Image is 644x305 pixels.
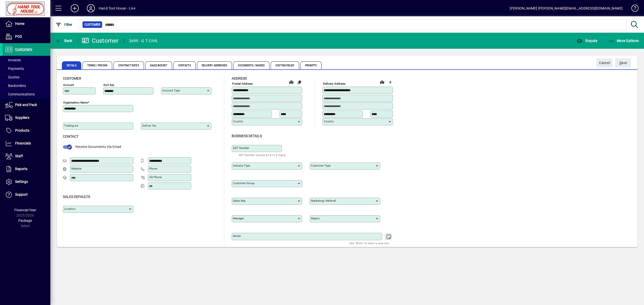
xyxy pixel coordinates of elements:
span: Pick and Pack [15,103,37,107]
mat-label: Notes [233,234,241,238]
button: Filter [54,20,74,29]
mat-label: Organisation name [63,101,88,104]
button: Profile [83,4,99,13]
span: Financials [15,141,31,145]
mat-label: Customer group [233,181,254,185]
mat-hint: GST Number should be 8 or 9 digits [239,152,286,158]
span: Terms / Pricing [83,61,112,69]
mat-label: Website [71,167,82,170]
span: Financial Year [14,208,36,212]
a: Home [3,18,50,30]
a: Quotes [3,73,50,81]
span: Package [18,219,32,223]
a: Pick and Pack [3,99,50,111]
mat-label: Location [64,207,75,211]
button: Choose address [386,78,394,86]
a: Products [3,124,50,137]
mat-label: Region [311,217,320,220]
span: Staff [15,154,23,158]
a: Financials [3,137,50,150]
span: Delivery Addresses [197,61,232,69]
mat-label: Manager [233,217,244,220]
span: Contact [63,134,78,138]
span: More Options [608,39,639,43]
span: Address [232,76,247,80]
span: Custom Fields [271,61,299,69]
span: ave [619,59,627,67]
mat-label: Country [233,120,243,123]
span: Documents / Images [233,61,269,69]
span: Enquiry [577,39,597,43]
span: Sales defaults [63,195,90,199]
span: Receive Documents Via Email [75,145,121,149]
button: Save [615,58,631,67]
span: Support [15,192,28,196]
span: Products [15,128,29,132]
span: Quotes [5,75,19,79]
span: Back [56,39,72,43]
span: Contract Rates [113,61,144,69]
span: Communications [5,92,35,96]
mat-label: Industry type [233,164,250,167]
button: Cancel [596,58,613,67]
span: Backorders [5,84,26,88]
a: Suppliers [3,112,50,124]
a: Reports [3,163,50,175]
span: Business details [232,134,262,138]
div: Customer [82,37,119,45]
a: Backorders [3,81,50,90]
mat-label: Deliver via [142,124,156,127]
span: Settings [15,180,28,184]
span: Home [15,22,24,26]
span: Contacts [173,61,196,69]
button: Back [54,36,74,45]
mat-label: Sort key [103,83,114,87]
button: Add [67,4,83,13]
span: Filter [56,23,72,27]
mat-label: Sales rep [233,199,246,202]
span: Customers [15,47,32,51]
mat-label: Customer type [311,164,331,167]
span: POS [15,34,22,38]
mat-label: Account Type [162,89,180,92]
a: Settings [3,176,50,188]
a: POS [3,30,50,43]
a: Staff [3,150,50,163]
div: 3699 - G T CIVIL [129,37,158,45]
a: Invoices [3,56,50,64]
a: View on map [378,78,386,86]
span: Reports [15,167,27,171]
button: Enquiry [575,36,599,45]
span: Sales Budget [145,61,172,69]
span: Customer [63,76,81,80]
mat-label: Country [324,120,334,123]
span: Invoices [5,58,21,62]
div: Hand Tool House - Live [99,4,135,12]
a: View on map [287,78,295,86]
mat-label: GST Number [233,146,249,150]
a: Payments [3,64,50,73]
app-page-header-button: Back [50,36,78,45]
span: Details [62,61,81,69]
div: [PERSON_NAME] [PERSON_NAME][EMAIL_ADDRESS][DOMAIN_NAME] [510,4,623,12]
mat-label: Phone [149,167,157,170]
mat-label: Trading as [64,124,78,127]
mat-hint: Use 'Enter' to start a new line [349,240,389,246]
button: More Options [607,36,640,45]
mat-label: Marketing/ Referral [311,199,336,202]
mat-label: Alt Phone [149,175,162,179]
a: Communications [3,90,50,98]
span: Suppliers [15,116,29,120]
a: Support [3,188,50,201]
span: Customer [85,22,100,27]
button: Copy to Delivery address [295,78,303,86]
span: S [619,61,621,65]
span: Prompts [300,61,322,69]
span: Payments [5,67,24,71]
mat-label: Account [63,83,74,87]
span: Cancel [599,59,610,67]
a: Knowledge Base [628,1,638,17]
